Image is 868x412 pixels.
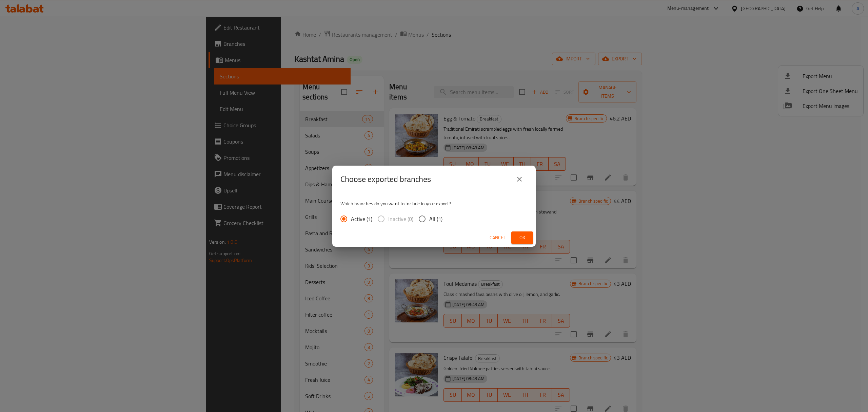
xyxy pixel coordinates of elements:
[517,233,528,242] span: Ok
[340,200,528,207] p: Which branches do you want to include in your export?
[429,215,442,223] span: All (1)
[511,231,533,244] button: Ok
[511,171,528,187] button: close
[351,215,372,223] span: Active (1)
[490,233,506,242] span: Cancel
[340,174,431,185] h2: Choose exported branches
[487,231,509,244] button: Cancel
[388,215,413,223] span: Inactive (0)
